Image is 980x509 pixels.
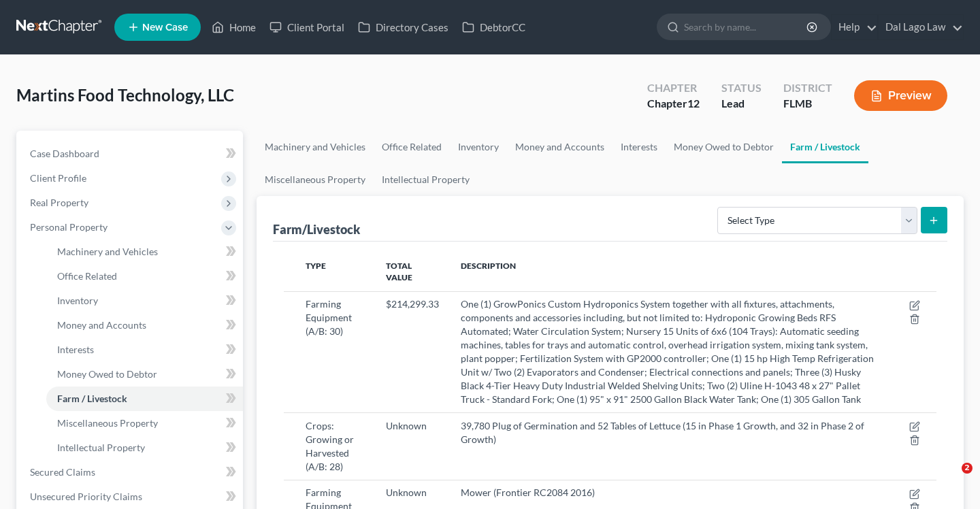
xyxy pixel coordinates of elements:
[647,80,700,96] div: Chapter
[721,96,762,112] div: Lead
[374,131,450,163] a: Office Related
[16,85,234,105] span: Martins Food Technology, LLC
[687,97,700,110] span: 12
[57,270,117,282] span: Office Related
[30,197,88,208] span: Real Property
[30,148,99,159] span: Case Dashboard
[666,131,782,163] a: Money Owed to Debtor
[30,221,108,233] span: Personal Property
[351,15,455,39] a: Directory Cases
[57,417,158,429] span: Miscellaneous Property
[19,142,243,166] a: Case Dashboard
[46,264,243,289] a: Office Related
[257,163,374,196] a: Miscellaneous Property
[30,466,95,478] span: Secured Claims
[46,240,243,264] a: Machinery and Vehicles
[57,442,145,453] span: Intellectual Property
[205,15,263,39] a: Home
[386,261,412,282] span: Total Value
[386,420,427,431] span: Unknown
[461,261,516,271] span: Description
[782,131,868,163] a: Farm / Livestock
[57,393,127,404] span: Farm / Livestock
[19,485,243,509] a: Unsecured Priority Claims
[273,221,360,237] div: Farm/Livestock
[57,319,146,331] span: Money and Accounts
[30,491,142,502] span: Unsecured Priority Claims
[374,163,478,196] a: Intellectual Property
[46,313,243,338] a: Money and Accounts
[386,298,439,310] span: $214,299.33
[30,172,86,184] span: Client Profile
[57,344,94,355] span: Interests
[450,131,507,163] a: Inventory
[306,420,354,472] span: Crops: Growing or Harvested (A/B: 28)
[455,15,532,39] a: DebtorCC
[612,131,666,163] a: Interests
[684,14,808,39] input: Search by name...
[721,80,762,96] div: Status
[461,487,595,498] span: Mower (Frontier RC2084 2016)
[783,96,832,112] div: FLMB
[854,80,947,111] button: Preview
[57,246,158,257] span: Machinery and Vehicles
[57,368,157,380] span: Money Owed to Debtor
[647,96,700,112] div: Chapter
[46,436,243,460] a: Intellectual Property
[832,15,877,39] a: Help
[142,22,188,33] span: New Case
[263,15,351,39] a: Client Portal
[783,80,832,96] div: District
[962,463,973,474] span: 2
[386,487,427,498] span: Unknown
[19,460,243,485] a: Secured Claims
[46,362,243,387] a: Money Owed to Debtor
[46,289,243,313] a: Inventory
[507,131,612,163] a: Money and Accounts
[46,387,243,411] a: Farm / Livestock
[257,131,374,163] a: Machinery and Vehicles
[306,261,326,271] span: Type
[461,298,874,405] span: One (1) GrowPonics Custom Hydroponics System together with all fixtures, attachments, components ...
[46,411,243,436] a: Miscellaneous Property
[46,338,243,362] a: Interests
[461,420,864,445] span: 39,780 Plug of Germination and 52 Tables of Lettuce (15 in Phase 1 Growth, and 32 in Phase 2 of G...
[57,295,98,306] span: Inventory
[934,463,966,495] iframe: Intercom live chat
[306,298,352,337] span: Farming Equipment (A/B: 30)
[879,15,963,39] a: Dal Lago Law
